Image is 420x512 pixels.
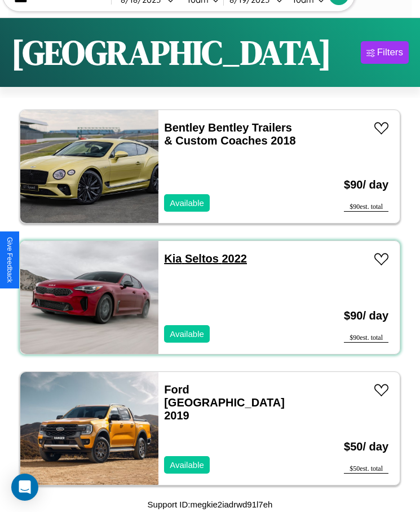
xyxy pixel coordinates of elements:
[170,457,204,472] p: Available
[344,167,388,203] h3: $ 90 / day
[344,334,388,343] div: $ 90 est. total
[361,41,409,64] button: Filters
[11,474,38,501] div: Open Intercom Messenger
[6,237,14,283] div: Give Feedback
[164,383,285,422] a: Ford [GEOGRAPHIC_DATA] 2019
[148,497,273,512] p: Support ID: megkie2iadrwd91l7eh
[164,252,247,265] a: Kia Seltos 2022
[170,195,204,211] p: Available
[164,121,295,147] a: Bentley Bentley Trailers & Custom Coaches 2018
[344,203,388,212] div: $ 90 est. total
[170,326,204,342] p: Available
[344,465,388,474] div: $ 50 est. total
[377,47,403,58] div: Filters
[344,298,388,334] h3: $ 90 / day
[344,429,388,465] h3: $ 50 / day
[11,29,331,76] h1: [GEOGRAPHIC_DATA]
